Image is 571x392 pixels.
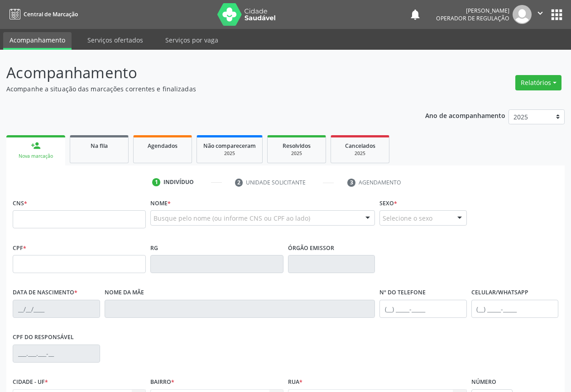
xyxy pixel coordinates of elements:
button: Relatórios [515,75,561,90]
span: Não compareceram [203,142,256,150]
div: 2025 [274,150,319,157]
a: Serviços por vaga [159,32,225,48]
div: Nova marcação [13,153,59,160]
span: Operador de regulação [436,14,509,22]
label: CPF do responsável [13,331,74,345]
div: Indivíduo [163,178,194,186]
label: Rua [288,375,302,389]
span: Cancelados [345,142,375,150]
label: RG [150,241,158,255]
label: Sexo [379,196,397,210]
div: 1 [152,178,160,186]
span: Central de Marcação [24,10,78,18]
input: (__) _____-_____ [471,300,559,318]
button: apps [549,7,565,23]
p: Acompanhe a situação das marcações correntes e finalizadas [6,84,397,94]
a: Serviços ofertados [81,32,149,48]
i:  [535,8,545,18]
p: Acompanhamento [6,61,397,84]
label: Nº do Telefone [379,286,426,300]
a: Acompanhamento [3,32,72,50]
label: Órgão emissor [288,241,334,255]
span: Agendados [148,142,178,150]
div: person_add [31,141,41,151]
a: Central de Marcação [6,7,78,22]
label: Data de nascimento [13,286,77,300]
div: [PERSON_NAME] [436,7,509,14]
div: 2025 [203,150,256,157]
label: Celular/WhatsApp [471,286,528,300]
span: Resolvidos [283,142,311,150]
button:  [532,5,549,24]
input: __/__/____ [13,300,100,318]
p: Ano de acompanhamento [425,109,505,121]
label: Nome da mãe [105,286,144,300]
label: CPF [13,241,26,255]
label: Bairro [150,375,174,389]
img: img [513,5,532,24]
button: notifications [409,8,422,21]
span: Busque pelo nome (ou informe CNS ou CPF ao lado) [154,213,310,223]
input: ___.___.___-__ [13,345,100,363]
span: Na fila [91,142,108,150]
span: Selecione o sexo [383,213,432,223]
label: CNS [13,196,27,210]
label: Número [471,375,496,389]
label: Nome [150,196,171,210]
div: 2025 [337,150,383,157]
input: (__) _____-_____ [379,300,467,318]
